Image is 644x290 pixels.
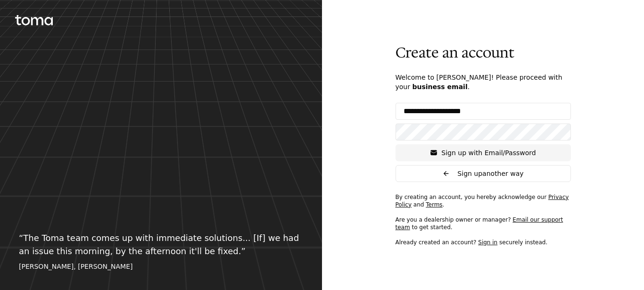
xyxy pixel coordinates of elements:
[396,165,571,182] button: Sign upanother way
[396,73,571,91] p: Welcome to [PERSON_NAME]! Please proceed with your .
[396,144,571,161] button: Sign up with Email/Password
[426,201,442,208] a: Terms
[396,44,571,61] p: Create an account
[457,169,523,178] span: Sign up another way
[396,216,563,231] a: Email our support team
[441,148,536,157] p: Sign up with Email/Password
[19,262,303,271] footer: [PERSON_NAME], [PERSON_NAME]
[412,83,467,91] span: business email
[478,239,497,246] a: Sign in
[396,194,569,208] a: Privacy Policy
[19,232,303,258] p: “ The Toma team comes up with immediate solutions... [If] we had an issue this morning, by the af...
[396,193,571,246] p: By creating an account, you hereby acknowledge our and . Are you a dealership owner or manager? t...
